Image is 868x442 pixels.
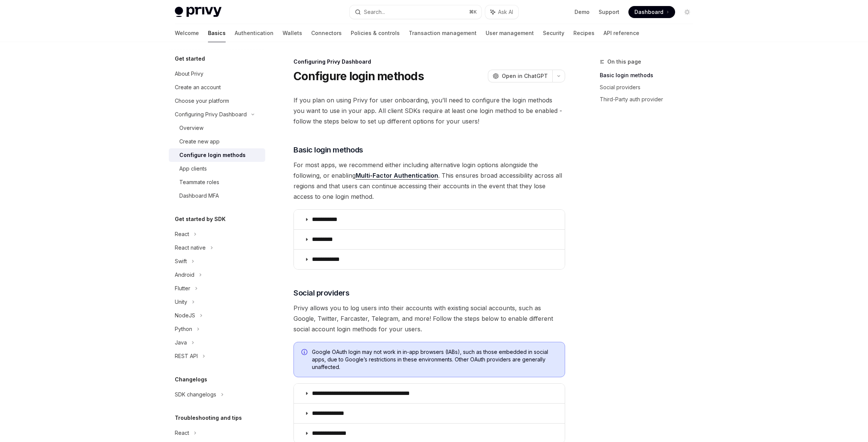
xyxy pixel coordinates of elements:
div: Android [175,270,194,279]
span: Basic login methods [293,145,363,155]
div: Search... [364,8,385,17]
h1: Configure login methods [293,69,424,83]
span: Privy allows you to log users into their accounts with existing social accounts, such as Google, ... [293,303,565,334]
span: Dashboard [634,8,663,16]
a: Create new app [169,135,265,148]
a: Dashboard [628,6,675,18]
div: Swift [175,257,187,266]
span: Ask AI [498,8,513,16]
span: If you plan on using Privy for user onboarding, you’ll need to configure the login methods you wa... [293,95,565,127]
button: Search...⌘K [350,5,481,19]
div: React native [175,243,206,252]
a: Teammate roles [169,175,265,189]
div: Create an account [175,83,221,92]
a: Connectors [311,24,342,42]
div: Java [175,338,187,347]
svg: Info [301,349,309,357]
a: Multi-Factor Authentication [356,172,438,180]
div: Choose your platform [175,96,229,105]
a: Choose your platform [169,94,265,108]
h5: Troubleshooting and tips [175,413,242,422]
a: Demo [575,8,590,16]
div: Configuring Privy Dashboard [293,58,565,66]
a: Basics [208,24,226,42]
a: Wallets [283,24,302,42]
div: SDK changelogs [175,390,216,399]
div: Configuring Privy Dashboard [175,110,247,119]
h5: Get started [175,54,205,63]
a: User management [486,24,534,42]
a: Dashboard MFA [169,189,265,203]
a: Overview [169,121,265,135]
div: Python [175,325,192,334]
a: API reference [604,24,639,42]
a: Configure login methods [169,148,265,162]
div: About Privy [175,69,203,78]
div: Create new app [179,137,220,146]
span: Open in ChatGPT [502,72,548,80]
a: Create an account [169,81,265,94]
div: Flutter [175,284,190,293]
button: Toggle dark mode [681,6,693,18]
h5: Get started by SDK [175,215,226,224]
div: Unity [175,297,187,306]
img: light logo [175,7,222,17]
div: React [175,428,189,437]
a: Third-Party auth provider [600,93,699,105]
div: App clients [179,164,207,173]
span: Social providers [293,288,349,298]
a: Support [599,8,619,16]
div: Dashboard MFA [179,191,219,200]
a: Welcome [175,24,199,42]
div: Teammate roles [179,178,219,187]
a: Authentication [235,24,274,42]
span: Google OAuth login may not work in in-app browsers (IABs), such as those embedded in social apps,... [312,348,557,371]
div: React [175,230,189,239]
a: Basic login methods [600,69,699,81]
h5: Changelogs [175,375,207,384]
button: Ask AI [485,5,518,19]
a: Policies & controls [351,24,400,42]
a: About Privy [169,67,265,81]
span: On this page [607,57,641,66]
a: Social providers [600,81,699,93]
a: Security [543,24,564,42]
a: Recipes [573,24,594,42]
span: ⌘ K [469,9,477,15]
a: Transaction management [409,24,477,42]
span: For most apps, we recommend either including alternative login options alongside the following, o... [293,160,565,202]
div: REST API [175,352,198,361]
button: Open in ChatGPT [488,70,552,82]
a: App clients [169,162,265,175]
div: Configure login methods [179,151,246,160]
div: NodeJS [175,311,195,320]
div: Overview [179,123,203,133]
